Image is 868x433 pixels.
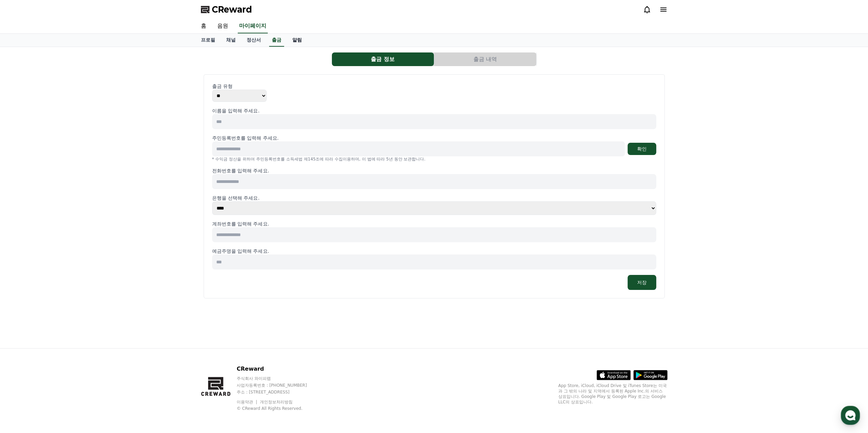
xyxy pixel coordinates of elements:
span: 대화 [62,227,71,232]
p: App Store, iCloud, iCloud Drive 및 iTunes Store는 미국과 그 밖의 나라 및 지역에서 등록된 Apple Inc.의 서비스 상표입니다. Goo... [558,383,667,405]
p: 계좌번호를 입력해 주세요. [212,220,656,227]
button: 확인 [628,143,656,155]
a: 개인정보처리방침 [260,400,293,404]
p: 전화번호를 입력해 주세요. [212,167,656,174]
span: 설정 [105,226,114,232]
a: 프로필 [195,34,221,47]
a: CReward [201,4,252,15]
p: CReward [237,365,320,373]
a: 음원 [212,19,234,33]
a: 홈 [195,19,212,33]
a: 출금 [269,34,284,47]
a: 대화 [45,216,88,233]
span: 홈 [21,226,26,232]
a: 마이페이지 [238,19,268,33]
button: 저장 [628,275,656,290]
span: CReward [212,4,252,15]
a: 출금 내역 [434,52,536,66]
a: 알림 [287,34,307,47]
p: © CReward All Rights Reserved. [237,406,320,411]
p: 출금 유형 [212,83,656,90]
p: 예금주명을 입력해 주세요. [212,248,656,254]
a: 이용약관 [237,400,258,404]
a: 설정 [88,216,131,233]
p: 주소 : [STREET_ADDRESS] [237,389,320,395]
p: * 수익금 정산을 위하여 주민등록번호를 소득세법 제145조에 따라 수집이용하며, 이 법에 따라 5년 동안 보관합니다. [212,156,656,162]
button: 출금 내역 [434,52,536,66]
a: 채널 [221,34,241,47]
p: 주식회사 와이피랩 [237,376,320,381]
button: 출금 정보 [332,52,434,66]
p: 은행을 선택해 주세요. [212,195,656,201]
a: 홈 [2,216,45,233]
p: 사업자등록번호 : [PHONE_NUMBER] [237,383,320,388]
p: 주민등록번호를 입력해 주세요. [212,135,279,141]
a: 정산서 [241,34,266,47]
p: 이름을 입력해 주세요. [212,107,656,114]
